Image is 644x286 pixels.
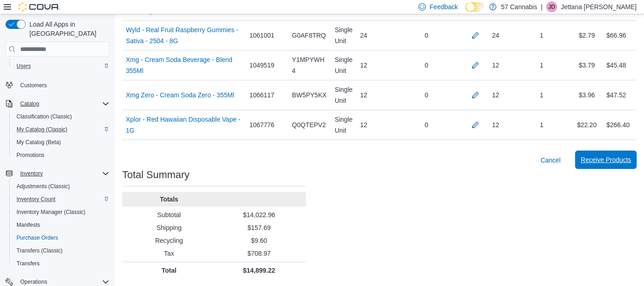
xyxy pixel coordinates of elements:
[26,20,109,38] span: Load All Apps in [GEOGRAPHIC_DATA]
[17,168,46,179] button: Inventory
[9,244,113,257] button: Transfers (Classic)
[606,30,626,41] div: $66.96
[571,56,603,74] div: $3.79
[571,26,603,45] div: $2.79
[13,124,109,135] span: My Catalog (Classic)
[13,181,109,192] span: Adjustments (Classic)
[465,2,485,12] input: Dark Mode
[249,119,275,130] span: 1067776
[396,116,457,134] div: 0
[17,260,40,267] span: Transfers
[9,60,113,73] button: Users
[512,116,571,134] div: 1
[331,21,356,50] div: Single Unit
[126,249,212,258] p: Tax
[2,167,113,180] button: Inventory
[13,137,109,148] span: My Catalog (Beta)
[9,110,113,123] button: Classification (Classic)
[249,60,275,71] span: 1049519
[9,180,113,193] button: Adjustments (Classic)
[396,26,457,45] div: 0
[13,150,109,161] span: Promotions
[20,100,39,107] span: Catalog
[571,116,603,134] div: $22.20
[13,194,59,205] a: Inventory Count
[561,1,637,12] p: Jettana [PERSON_NAME]
[356,116,396,134] div: 12
[9,206,113,219] button: Inventory Manager (Classic)
[17,247,62,254] span: Transfers (Classic)
[9,123,113,136] button: My Catalog (Classic)
[292,119,326,130] span: Q0QTEPV2
[126,90,234,101] a: Xmg Zero - Cream Soda Zero - 355Ml
[13,245,66,256] a: Transfers (Classic)
[17,80,51,91] a: Customers
[13,111,109,122] span: Classification (Classic)
[17,234,58,241] span: Purchase Orders
[17,98,43,109] button: Catalog
[13,111,76,122] a: Classification (Classic)
[512,56,571,74] div: 1
[126,195,212,204] p: Totals
[126,24,242,46] a: Wyld - Real Fruit Raspberry Gummies - Sativa - 2504 - 8G
[581,155,631,164] span: Receive Products
[292,30,326,41] span: G0AF8TRQ
[216,210,302,219] p: $14,022.96
[17,113,72,120] span: Classification (Classic)
[17,98,109,109] span: Catalog
[17,126,68,133] span: My Catalog (Classic)
[292,90,327,101] span: BW5PY5KX
[13,245,109,256] span: Transfers (Classic)
[216,223,302,232] p: $157.69
[13,258,43,269] a: Transfers
[575,151,637,169] button: Receive Products
[126,54,242,76] a: Xmg - Cream Soda Beverage - Blend 355Ml
[9,231,113,244] button: Purchase Orders
[492,119,499,130] div: 12
[17,79,109,90] span: Customers
[356,86,396,104] div: 12
[13,232,109,243] span: Purchase Orders
[17,183,70,190] span: Adjustments (Classic)
[126,223,212,232] p: Shipping
[356,56,396,74] div: 12
[17,196,56,203] span: Inventory Count
[18,2,60,11] img: Cova
[331,80,356,110] div: Single Unit
[429,2,458,11] span: Feedback
[126,210,212,219] p: Subtotal
[17,151,45,159] span: Promotions
[606,90,626,101] div: $47.52
[396,86,457,104] div: 0
[20,170,43,177] span: Inventory
[9,136,113,149] button: My Catalog (Beta)
[2,97,113,110] button: Catalog
[396,56,457,74] div: 0
[216,249,302,258] p: $708.97
[126,114,242,136] a: Xplor - Red Hawaiian Disposable Vape - 1G
[465,12,466,12] span: Dark Mode
[541,1,542,12] p: |
[216,266,302,275] p: $14,899.22
[9,149,113,162] button: Promotions
[17,139,61,146] span: My Catalog (Beta)
[126,266,212,275] p: Total
[13,219,44,230] a: Manifests
[249,90,275,101] span: 1066117
[17,221,40,229] span: Manifests
[2,78,113,91] button: Customers
[9,193,113,206] button: Inventory Count
[571,86,603,104] div: $3.96
[13,150,48,161] a: Promotions
[492,90,499,101] div: 12
[9,257,113,270] button: Transfers
[13,207,89,218] a: Inventory Manager (Classic)
[20,278,47,286] span: Operations
[17,168,109,179] span: Inventory
[13,137,65,148] a: My Catalog (Beta)
[9,219,113,231] button: Manifests
[546,1,557,12] div: Jettana Darcus
[331,110,356,140] div: Single Unit
[537,151,565,169] button: Cancel
[126,236,212,245] p: Recycling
